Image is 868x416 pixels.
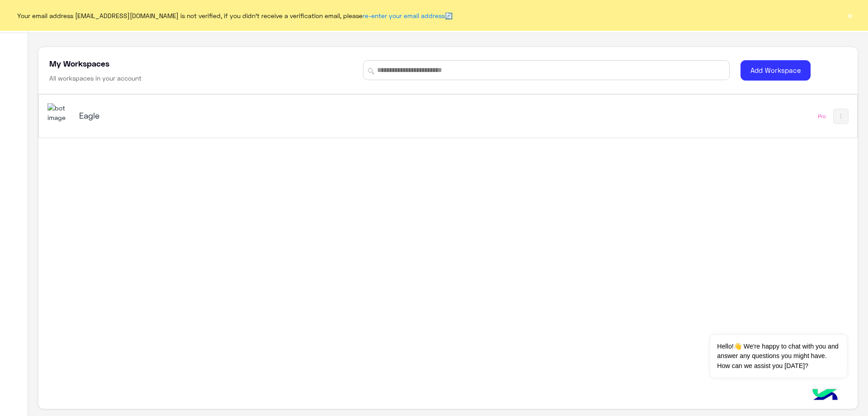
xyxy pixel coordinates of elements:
[363,12,445,19] a: re-enter your email address
[809,380,841,411] img: hulul-logo.png
[741,60,811,81] button: Add Workspace
[49,58,109,69] h5: My Workspaces
[47,103,72,123] img: 713415422032625
[17,11,453,20] span: Your email address [EMAIL_ADDRESS][DOMAIN_NAME] is not verified, if you didn't receive a verifica...
[845,11,854,20] button: ×
[79,110,368,121] h5: Eagle
[710,335,846,378] span: Hello!👋 We're happy to chat with you and answer any questions you might have. How can we assist y...
[49,74,142,83] h6: All workspaces in your account
[818,113,826,120] div: Pro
